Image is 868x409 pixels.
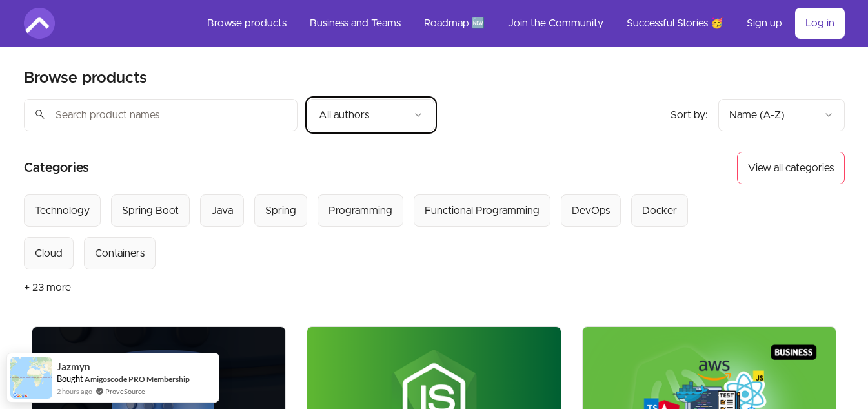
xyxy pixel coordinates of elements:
div: Programming [328,203,392,218]
span: 2 hours ago [57,386,92,397]
button: + 23 more [24,269,71,306]
h2: Browse products [24,68,147,89]
span: search [34,105,46,123]
a: Join the Community [498,8,614,39]
div: Java [211,203,233,218]
span: Sort by: [671,110,708,120]
button: Product sort options [718,99,845,131]
div: Docker [642,203,677,218]
button: Filter by author [308,99,434,131]
div: Spring [265,203,296,218]
h2: Categories [24,152,89,184]
div: DevOps [572,203,610,218]
a: Log in [795,8,845,39]
div: Cloud [35,246,63,261]
span: Bought [57,373,83,384]
div: Spring Boot [122,203,179,218]
img: Amigoscode logo [24,8,55,39]
nav: Main [197,8,845,39]
a: Sign up [736,8,792,39]
a: Amigoscode PRO Membership [85,374,190,384]
div: Containers [95,246,145,261]
div: Functional Programming [425,203,540,218]
img: provesource social proof notification image [10,357,52,399]
a: ProveSource [105,386,145,397]
a: Browse products [197,8,297,39]
button: View all categories [737,152,845,184]
input: Search product names [24,99,298,131]
a: Roadmap 🆕 [414,8,495,39]
a: Successful Stories 🥳 [616,8,734,39]
a: Business and Teams [299,8,411,39]
div: Technology [35,203,90,218]
span: Jazmyn [57,361,90,372]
